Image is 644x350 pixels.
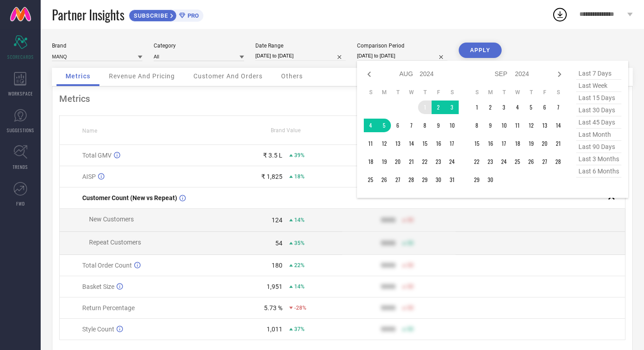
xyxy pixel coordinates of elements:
div: Brand [52,43,142,49]
div: Metrics [59,93,625,104]
span: Customer And Orders [193,72,263,80]
div: 9999 [381,262,395,269]
td: Mon Aug 12 2024 [377,137,391,150]
div: 9999 [381,216,395,224]
div: 54 [275,240,282,247]
td: Sat Aug 10 2024 [445,119,459,132]
th: Saturday [551,89,565,96]
td: Thu Aug 15 2024 [418,137,432,150]
th: Tuesday [497,89,511,96]
td: Thu Aug 22 2024 [418,155,432,168]
td: Mon Sep 16 2024 [484,137,497,150]
div: Date Range [255,43,346,49]
span: SUBSCRIBE [129,12,170,19]
input: Select date range [255,51,346,61]
td: Tue Aug 20 2024 [391,155,404,168]
span: last week [576,80,621,92]
td: Sun Aug 04 2024 [364,119,377,132]
div: 9999 [381,283,395,290]
span: SUGGESTIONS [7,127,34,134]
td: Mon Sep 30 2024 [484,173,497,187]
td: Fri Aug 02 2024 [432,101,445,114]
span: last 15 days [576,92,621,104]
td: Wed Aug 28 2024 [404,173,418,187]
div: 1,011 [267,326,282,333]
td: Wed Sep 18 2024 [511,137,524,150]
th: Wednesday [511,89,524,96]
td: Wed Sep 11 2024 [511,119,524,132]
td: Thu Sep 05 2024 [524,101,538,114]
th: Monday [484,89,497,96]
div: Category [154,43,244,49]
td: Mon Sep 23 2024 [484,155,497,168]
div: ₹ 3.5 L [263,152,282,159]
div: Open download list [552,6,568,23]
th: Tuesday [391,89,404,96]
td: Sun Sep 29 2024 [470,173,484,187]
td: Thu Sep 19 2024 [524,137,538,150]
span: -28% [294,305,306,311]
td: Sun Aug 25 2024 [364,173,377,187]
td: Fri Sep 20 2024 [538,137,551,150]
span: FWD [16,200,25,207]
td: Tue Sep 03 2024 [497,101,511,114]
td: Sat Aug 31 2024 [445,173,459,187]
div: 1,951 [267,283,282,290]
td: Sat Aug 17 2024 [445,137,459,150]
span: last 45 days [576,116,621,129]
div: 9999 [381,240,395,247]
span: 50 [407,262,414,268]
span: 14% [294,283,305,290]
span: Revenue And Pricing [109,72,175,80]
td: Thu Aug 01 2024 [418,101,432,114]
th: Friday [538,89,551,96]
span: SCORECARDS [7,53,34,60]
span: Metrics [66,72,90,80]
input: Select comparison period [357,51,447,61]
td: Fri Sep 27 2024 [538,155,551,168]
div: 124 [272,216,282,224]
td: Tue Sep 24 2024 [497,155,511,168]
td: Sat Sep 14 2024 [551,119,565,132]
span: 50 [407,326,414,332]
span: Customer Count (New vs Repeat) [82,194,177,201]
span: Total GMV [82,152,112,159]
span: 35% [294,240,305,246]
td: Sun Sep 15 2024 [470,137,484,150]
span: 50 [407,240,414,246]
td: Mon Sep 09 2024 [484,119,497,132]
td: Sun Aug 11 2024 [364,137,377,150]
td: Mon Sep 02 2024 [484,101,497,114]
span: Brand Value [271,127,301,134]
span: 18% [294,173,305,180]
td: Wed Sep 04 2024 [511,101,524,114]
span: Name [82,128,97,134]
span: 50 [407,217,414,223]
div: Next month [554,69,565,80]
span: 22% [294,262,305,268]
div: ₹ 1,825 [261,173,282,180]
td: Fri Sep 06 2024 [538,101,551,114]
span: WORKSPACE [8,90,33,97]
div: Previous month [364,69,375,80]
span: last month [576,129,621,141]
td: Tue Aug 27 2024 [391,173,404,187]
span: 39% [294,152,305,158]
th: Saturday [445,89,459,96]
span: 50 [407,305,414,311]
span: New Customers [89,216,134,223]
td: Mon Aug 19 2024 [377,155,391,168]
span: AISP [82,173,96,180]
span: 50 [407,283,414,290]
td: Tue Aug 13 2024 [391,137,404,150]
td: Thu Aug 08 2024 [418,119,432,132]
td: Wed Aug 21 2024 [404,155,418,168]
a: SUBSCRIBEPRO [129,7,203,22]
td: Wed Aug 14 2024 [404,137,418,150]
span: last 6 months [576,165,621,177]
span: Style Count [82,326,114,333]
div: 9999 [381,326,395,333]
td: Wed Sep 25 2024 [511,155,524,168]
span: last 30 days [576,104,621,116]
td: Sat Sep 07 2024 [551,101,565,114]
